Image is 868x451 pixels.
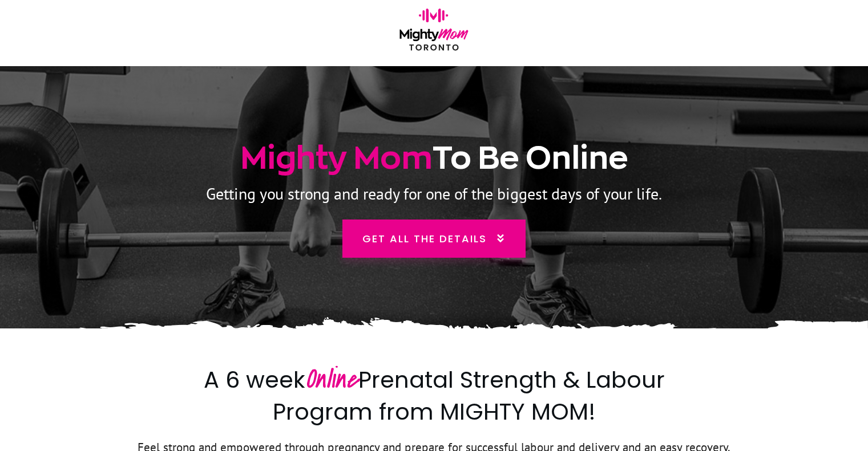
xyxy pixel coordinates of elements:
[92,137,776,178] h1: To Be Online
[240,140,433,174] span: Mighty Mom
[362,231,487,246] span: Get all the details
[92,180,776,208] p: Getting you strong and ready for one of the biggest days of your life.
[184,363,684,436] h2: A 6 week Prenatal Strength & Labour Program from MIGHTY MOM!
[342,220,526,258] a: Get all the details
[395,9,473,57] img: mightymom-logo-toronto
[305,360,358,399] span: Online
